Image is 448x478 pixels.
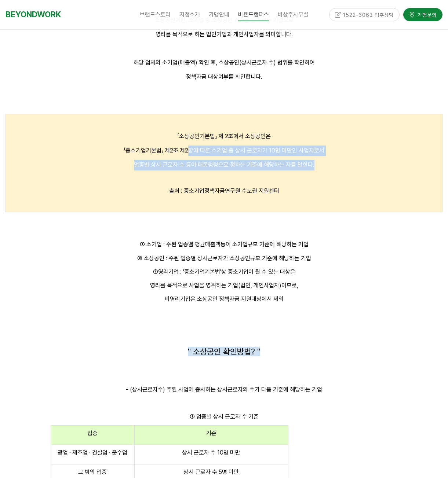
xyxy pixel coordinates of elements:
a: 가맹문의 [403,8,442,21]
a: 브랜드스토리 [135,5,175,24]
span: " 소상공인 확인방법? " [188,347,260,356]
p: 광업 · 제조업 · 건설업 · 운수업 [54,448,131,457]
a: 가맹안내 [204,5,234,24]
p: 그 밖의 업종 [54,467,131,477]
p: 「중소기업기본법」 제2조 제2항에 따른 소기업 중 상시 근로자가 10명 미만인 사업자로서 [9,146,439,156]
span: 가맹안내 [209,11,229,18]
p: 출처 : 중소기업정책자금연구원 수도권 지원센터 [9,187,439,195]
p: ① 소기업 : 주된 업종별 평균매출액등이 소기업규모 기준에 해당하는 기업 [6,239,442,249]
a: 비욘드캠퍼스 [234,5,273,24]
span: 가맹문의 [415,11,437,19]
a: 지점소개 [175,5,204,24]
p: 「소상공인기본법」 제 2조에서 소상공인은 [9,131,439,142]
a: BEYONDWORK [6,8,61,21]
p: 영리를 목적으로 하는 법인기업과 개인사업자를 의미합니다. [6,29,442,40]
span: 브랜드스토리 [140,11,171,18]
p: - (상시근로자수) 주된 사업에 종사하는 상시근로자의 수가 다음 기준에 해당하는 기업 [6,385,442,394]
p: 해당 업체의 소기업(매출액) 확인 후, 소상공인(상시근로자 수) 범위를 확인하여 [6,58,442,68]
p: 업종 [54,429,131,438]
p: 업종별 상시 근로자 수 등이 대통령령으로 정하는 기준에 해당하는 자를 말한다. [9,160,439,170]
p: ③영리기업 : '중소기업기본법'상 중소기업이 될 수 있는 대상은 [6,267,442,277]
span: 비욘드캠퍼스 [238,8,269,21]
p: 상시 근로자 수 10명 미만 [138,448,285,457]
span: 비상주사무실 [278,11,309,18]
p: ② 소상공인 : 주된 업종별 상시근로자가 소상공인규모 기준에 해당하는 기업 [6,253,442,263]
p: 기준 [138,429,285,438]
span: 지점소개 [179,11,200,18]
p: 정책자금 대상여부를 확인합니다. [6,72,442,82]
p: 상시 근로자 수 5명 미만 [138,467,285,477]
p: ① 업종별 상시 근로자 수 기준 [6,412,442,422]
p: 영리를 목적으로 사업을 영위하는 기업(법인, 개인사업자)이므로, [6,280,442,290]
p: 비영리기업은 소상공인 정책자금 지원대상에서 제외 [6,294,442,304]
a: 비상주사무실 [273,5,313,24]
